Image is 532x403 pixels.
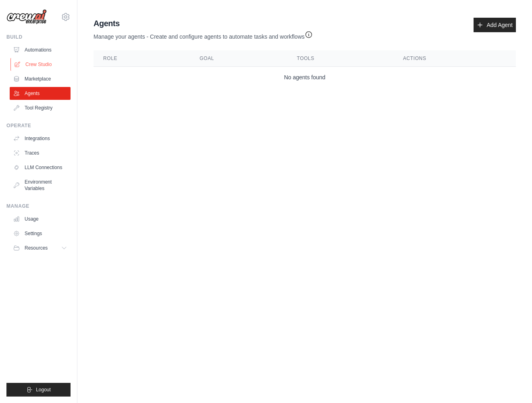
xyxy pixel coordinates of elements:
[36,386,51,393] span: Logout
[393,50,516,67] th: Actions
[94,50,190,67] th: Role
[10,132,71,145] a: Integrations
[190,50,287,67] th: Goal
[10,87,71,100] a: Agents
[10,147,71,159] a: Traces
[25,245,48,251] span: Resources
[10,213,71,225] a: Usage
[6,9,47,25] img: Logo
[94,18,313,29] h2: Agents
[10,72,71,85] a: Marketplace
[10,176,71,195] a: Environment Variables
[10,227,71,240] a: Settings
[6,34,71,40] div: Build
[6,203,71,209] div: Manage
[6,122,71,129] div: Operate
[10,161,71,174] a: LLM Connections
[10,101,71,114] a: Tool Registry
[6,383,71,397] button: Logout
[10,242,71,254] button: Resources
[94,29,313,41] p: Manage your agents - Create and configure agents to automate tasks and workflows
[94,67,516,88] td: No agents found
[474,18,516,32] a: Add Agent
[10,43,71,56] a: Automations
[287,50,393,67] th: Tools
[10,58,71,71] a: Crew Studio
